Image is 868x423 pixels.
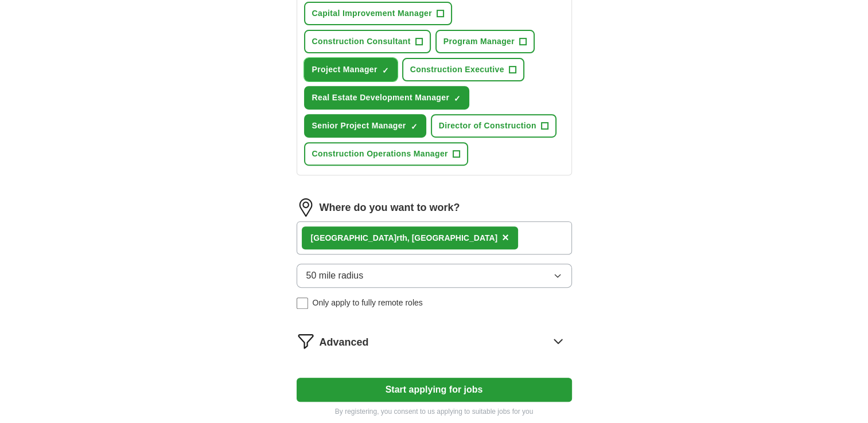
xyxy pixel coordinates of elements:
[410,64,504,76] span: Construction Executive
[304,30,431,53] button: Construction Consultant
[312,92,450,104] span: Real Estate Development Manager
[502,229,509,246] button: ×
[304,58,398,81] button: Project Manager✓
[312,148,448,160] span: Construction Operations Manager
[304,114,426,138] button: Senior Project Manager✓
[311,233,397,242] strong: [GEOGRAPHIC_DATA]
[297,297,308,309] input: Only apply to fully remote roles
[297,332,315,350] img: filter
[312,7,432,19] span: Capital Improvement Manager
[435,30,535,53] button: Program Manager
[320,335,369,350] span: Advanced
[297,264,572,288] button: 50 mile radius
[411,122,418,131] span: ✓
[311,232,498,244] div: rth, [GEOGRAPHIC_DATA]
[306,269,364,283] span: 50 mile radius
[382,66,389,75] span: ✓
[312,64,377,76] span: Project Manager
[312,36,411,48] span: Construction Consultant
[443,36,515,48] span: Program Manager
[304,2,452,25] button: Capital Improvement Manager
[304,142,468,166] button: Construction Operations Manager
[402,58,524,81] button: Construction Executive
[297,378,572,402] button: Start applying for jobs
[313,297,423,309] span: Only apply to fully remote roles
[502,231,509,244] span: ×
[297,406,572,417] p: By registering, you consent to us applying to suitable jobs for you
[304,86,470,109] button: Real Estate Development Manager✓
[297,198,315,217] img: location.png
[439,120,536,132] span: Director of Construction
[312,120,406,132] span: Senior Project Manager
[454,94,461,103] span: ✓
[320,200,460,216] label: Where do you want to work?
[431,114,556,138] button: Director of Construction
